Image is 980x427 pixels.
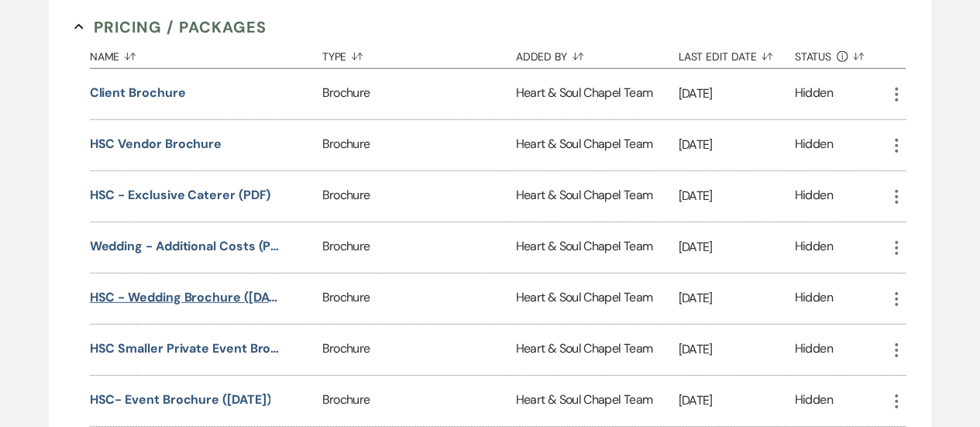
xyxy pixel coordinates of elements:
button: Type [322,39,516,68]
span: Status [794,51,831,62]
div: Hidden [794,237,832,258]
div: Hidden [794,288,832,309]
div: Heart & Soul Chapel Team [516,222,679,273]
button: HSC Vendor Brochure [90,135,222,153]
div: Heart & Soul Chapel Team [516,171,679,222]
button: HSC - Wedding Brochure ([DATE]) [90,288,284,307]
div: Hidden [794,186,832,207]
button: Wedding - Additional Costs (PDF) [90,237,284,256]
p: [DATE] [678,135,794,155]
div: Brochure [322,69,516,119]
p: [DATE] [678,339,794,360]
div: Heart & Soul Chapel Team [516,274,679,324]
div: Hidden [794,84,832,105]
div: Heart & Soul Chapel Team [516,69,679,119]
button: Last Edit Date [678,39,794,68]
div: Brochure [322,376,516,426]
button: Client Brochure [90,84,186,102]
button: HSC - Exclusive Caterer (PDF) [90,186,271,205]
button: HSC- Event Brochure ([DATE]) [90,391,271,409]
div: Brochure [322,171,516,222]
button: HSC Smaller Private Event Brochure ([DATE]) [90,339,284,358]
div: Hidden [794,135,832,156]
div: Heart & Soul Chapel Team [516,325,679,375]
div: Heart & Soul Chapel Team [516,120,679,170]
button: Status [794,39,887,68]
p: [DATE] [678,288,794,308]
div: Hidden [794,339,832,360]
div: Hidden [794,391,832,412]
p: [DATE] [678,186,794,206]
button: Name [90,39,322,68]
p: [DATE] [678,84,794,104]
button: Added By [516,39,679,68]
p: [DATE] [678,237,794,257]
button: Pricing / Packages [74,15,266,39]
p: [DATE] [678,391,794,411]
div: Brochure [322,325,516,375]
div: Heart & Soul Chapel Team [516,376,679,426]
div: Brochure [322,274,516,324]
div: Brochure [322,120,516,170]
div: Brochure [322,222,516,273]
